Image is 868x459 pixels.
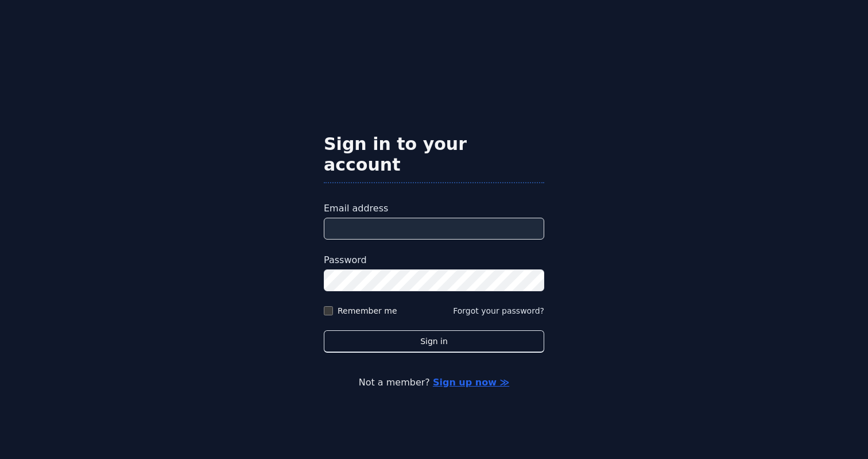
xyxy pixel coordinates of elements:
img: Hostodo [324,70,544,115]
a: Sign up now ≫ [433,377,509,388]
button: Forgot your password? [453,305,544,317]
button: Sign in [324,330,544,353]
p: Not a member? [55,376,813,389]
label: Remember me [338,305,397,317]
h2: Sign in to your account [324,134,544,175]
label: Password [324,253,544,267]
label: Email address [324,202,544,215]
